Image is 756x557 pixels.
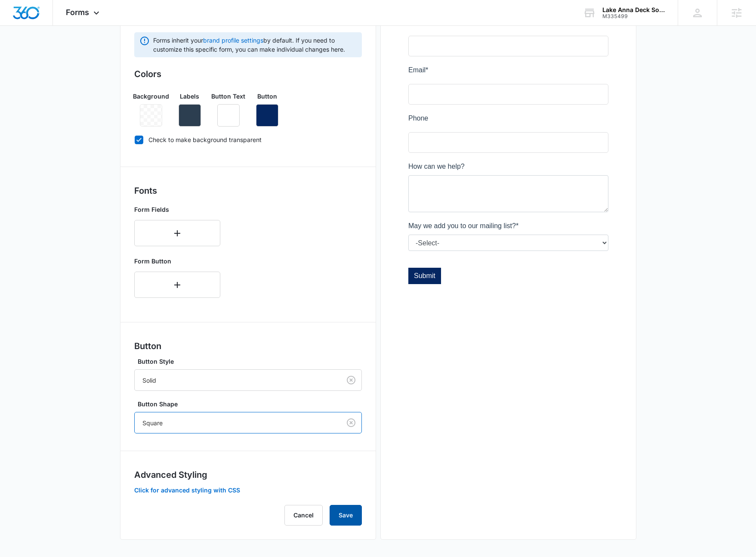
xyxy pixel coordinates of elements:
span: Forms inherit your by default. If you need to customize this specific form, you can make individu... [153,36,357,54]
h3: Advanced Styling [134,468,362,481]
h3: Button [134,340,362,353]
button: Save [330,505,362,526]
div: account id [602,13,665,19]
button: Click for advanced styling with CSS [134,487,240,493]
h3: Colors [134,68,362,80]
p: Button [257,92,277,101]
h3: Fonts [134,184,362,197]
button: Cancel [284,505,323,526]
p: Button Text [211,92,245,101]
div: account name [602,6,665,13]
label: Button Shape [138,399,365,408]
button: Clear [344,373,358,387]
span: Submit [6,255,27,263]
p: Form Fields [134,205,220,214]
button: Clear [344,416,358,430]
span: Forms [66,8,89,17]
label: Button Style [138,357,365,366]
a: brand profile settings [203,37,263,44]
p: Background [133,92,169,101]
p: Form Button [134,257,220,266]
label: Check to make background transparent [134,135,362,144]
p: Labels [180,92,199,101]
